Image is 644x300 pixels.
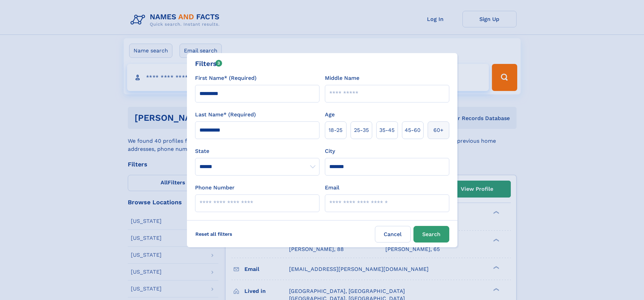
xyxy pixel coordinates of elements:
label: City [325,147,335,155]
label: Last Name* (Required) [195,111,256,119]
span: 18‑25 [329,126,342,134]
span: 35‑45 [379,126,395,134]
label: Email [325,184,339,192]
span: 45‑60 [405,126,421,134]
label: Cancel [375,226,411,243]
label: Reset all filters [191,226,237,242]
label: State [195,147,319,155]
button: Search [413,226,449,243]
label: First Name* (Required) [195,74,257,82]
div: Filters [195,59,222,69]
label: Middle Name [325,74,359,82]
label: Age [325,111,335,119]
label: Phone Number [195,184,235,192]
span: 60+ [433,126,444,134]
span: 25‑35 [354,126,369,134]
